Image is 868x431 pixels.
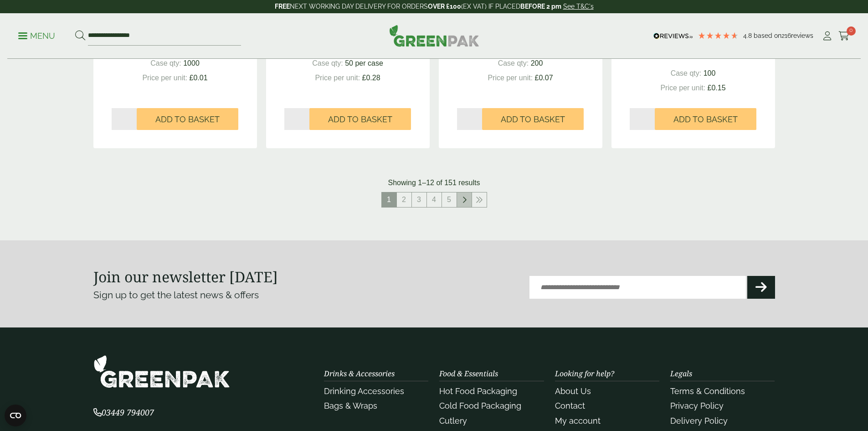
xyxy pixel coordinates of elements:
[309,108,411,130] button: Add to Basket
[660,84,705,92] span: Price per unit:
[5,405,26,426] button: Open CMP widget
[670,416,728,426] a: Delivery Policy
[838,29,850,43] a: 0
[501,114,565,125] span: Add to Basket
[670,401,724,410] a: Privacy Policy
[442,192,457,207] a: 5
[388,177,480,188] p: Showing 1–12 of 151 results
[93,409,154,417] a: 03449 794007
[698,31,739,40] div: 4.79 Stars
[847,26,856,36] span: 0
[137,108,238,130] button: Add to Basket
[781,32,791,39] span: 216
[183,59,200,67] span: 1000
[838,31,850,41] i: Cart
[362,74,380,82] span: £0.28
[328,114,392,125] span: Add to Basket
[150,59,181,67] span: Case qty:
[397,192,411,207] a: 2
[190,74,208,82] span: £0.01
[555,386,591,396] a: About Us
[673,114,738,125] span: Add to Basket
[488,74,533,82] span: Price per unit:
[754,32,781,39] span: Based on
[324,401,377,410] a: Bags & Wraps
[93,407,154,418] span: 03449 794007
[93,355,230,388] img: GreenPak Supplies
[555,416,601,426] a: My account
[670,386,745,396] a: Terms & Conditions
[498,59,529,67] span: Case qty:
[708,84,726,92] span: £0.15
[655,108,756,130] button: Add to Basket
[822,31,833,41] i: My Account
[520,3,561,10] strong: BEFORE 2 pm
[439,401,521,410] a: Cold Food Packaging
[482,108,584,130] button: Add to Basket
[791,32,813,39] span: reviews
[155,114,220,125] span: Add to Basket
[671,69,702,77] span: Case qty:
[382,192,396,207] span: 1
[412,192,426,207] a: 3
[275,3,290,10] strong: FREE
[312,59,343,67] span: Case qty:
[563,3,594,10] a: See T&C's
[389,25,479,47] img: GreenPak Supplies
[345,59,383,67] span: 50 per case
[18,31,55,40] a: Menu
[315,74,360,82] span: Price per unit:
[428,3,461,10] strong: OVER £100
[704,69,716,77] span: 100
[427,192,442,207] a: 4
[18,31,55,42] p: Menu
[535,74,553,82] span: £0.07
[93,288,400,302] p: Sign up to get the latest news & offers
[531,59,543,67] span: 200
[555,401,585,410] a: Contact
[653,33,693,39] img: REVIEWS.io
[743,32,754,39] span: 4.8
[439,386,517,396] a: Hot Food Packaging
[93,267,278,286] strong: Join our newsletter [DATE]
[324,386,404,396] a: Drinking Accessories
[439,416,467,426] a: Cutlery
[142,74,187,82] span: Price per unit:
